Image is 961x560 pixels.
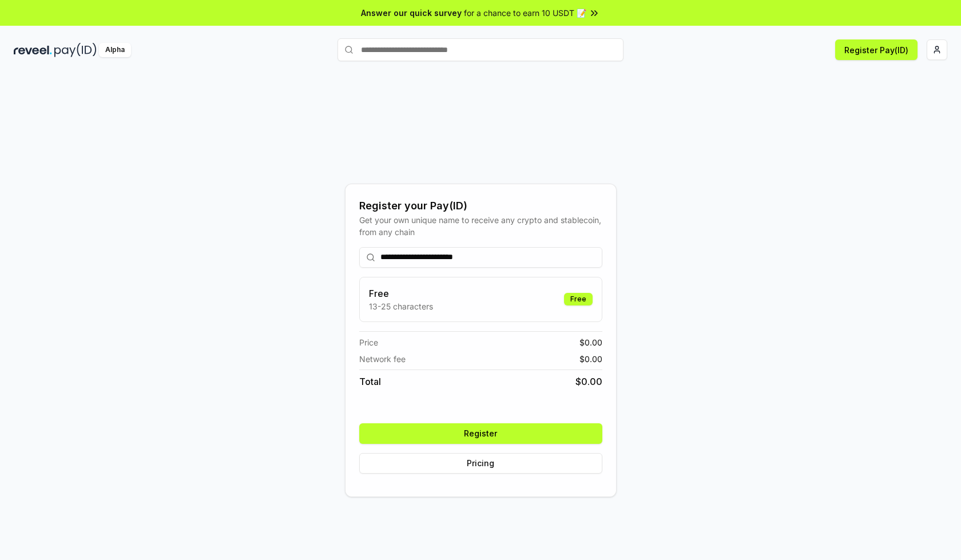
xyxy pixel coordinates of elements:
div: Alpha [99,43,131,57]
span: Network fee [359,353,406,365]
span: Price [359,336,378,348]
span: $ 0.00 [579,353,602,365]
button: Register Pay(ID) [835,39,918,60]
div: Get your own unique name to receive any crypto and stablecoin, from any chain [359,214,602,238]
img: pay_id [54,43,97,57]
span: $ 0.00 [575,375,602,388]
span: for a chance to earn 10 USDT 📝 [464,7,586,19]
div: Free [564,293,593,305]
img: reveel_dark [14,43,52,57]
button: Register [359,423,602,444]
p: 13-25 characters [369,300,433,312]
h3: Free [369,287,433,300]
div: Register your Pay(ID) [359,198,602,214]
span: $ 0.00 [579,336,602,348]
span: Answer our quick survey [361,7,462,19]
button: Pricing [359,453,602,474]
span: Total [359,375,381,388]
